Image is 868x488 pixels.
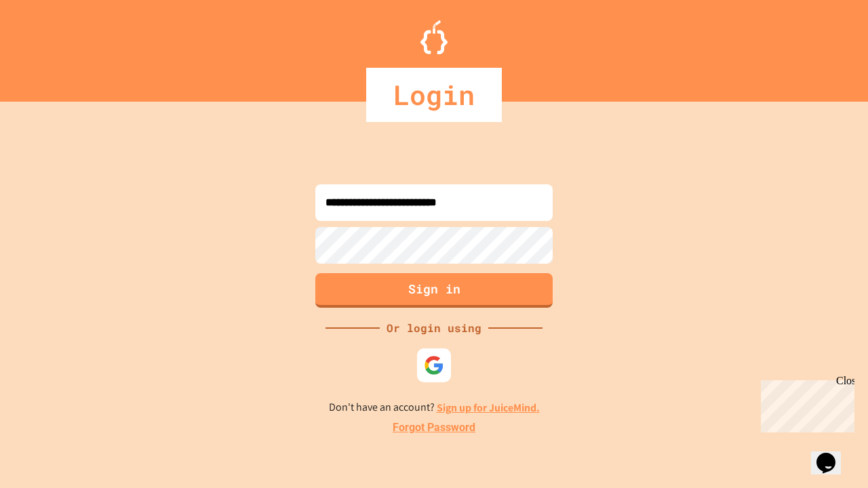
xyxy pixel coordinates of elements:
[380,320,488,336] div: Or login using
[315,273,553,308] button: Sign in
[437,401,540,415] a: Sign up for JuiceMind.
[420,20,448,54] img: Logo.svg
[366,68,502,122] div: Login
[393,420,475,436] a: Forgot Password
[329,399,540,416] p: Don't have an account?
[5,5,94,86] div: Chat with us now!Close
[811,434,854,474] iframe: chat widget
[424,355,444,375] img: google-icon.svg
[755,375,854,432] iframe: chat widget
